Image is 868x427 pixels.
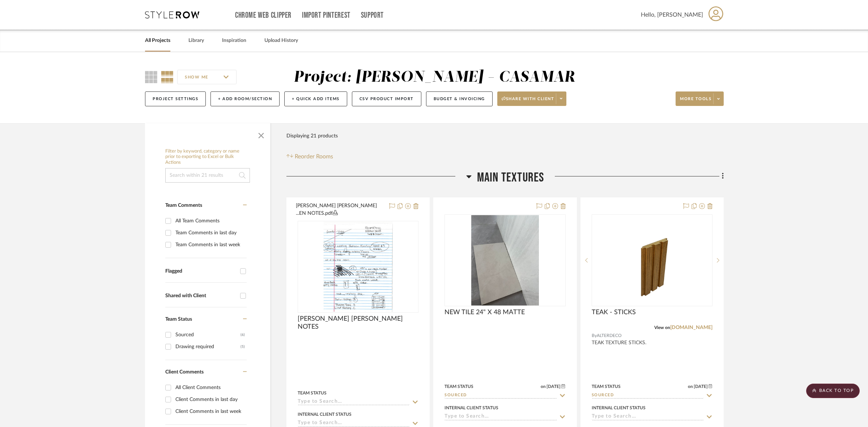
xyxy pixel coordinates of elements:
[295,152,333,161] span: Reorder Rooms
[298,399,410,406] input: Type to Search…
[497,91,567,106] button: Share with client
[361,12,384,18] a: Support
[693,384,709,389] span: [DATE]
[298,221,418,312] div: 0
[676,91,724,106] button: More tools
[323,222,393,312] img: JEN JEN NOTES
[165,317,192,322] span: Team Status
[426,91,493,106] button: Budget & Invoicing
[298,411,352,418] div: Internal Client Status
[302,12,350,18] a: Import Pinterest
[165,268,237,274] div: Flagged
[210,91,280,106] button: + Add Room/Section
[298,315,418,331] span: [PERSON_NAME] [PERSON_NAME] NOTES
[597,332,622,339] span: ALTERDECO
[286,129,338,143] div: Displaying 21 products
[298,420,410,427] input: Type to Search…
[445,215,565,306] div: 0
[165,203,202,208] span: Team Comments
[165,293,237,299] div: Shared with Client
[298,390,327,396] div: Team Status
[592,383,621,390] div: Team Status
[592,405,646,411] div: Internal Client Status
[286,152,333,161] button: Reorder Rooms
[444,405,498,411] div: Internal Client Status
[165,370,204,375] span: Client Comments
[175,341,241,353] div: Drawing required
[688,384,693,389] span: on
[471,215,539,306] img: NEW TILE 24" X 48 MATTE
[222,36,246,46] a: Inspiration
[502,96,554,107] span: Share with client
[284,91,347,106] button: + Quick Add Items
[641,10,703,19] span: Hello, [PERSON_NAME]
[806,384,860,398] scroll-to-top-button: BACK TO TOP
[670,325,712,330] a: [DOMAIN_NAME]
[175,215,245,227] div: All Team Comments
[175,227,245,239] div: Team Comments in last day
[444,308,525,316] span: NEW TILE 24" X 48 MATTE
[175,382,245,393] div: All Client Comments
[175,239,245,251] div: Team Comments in last week
[296,202,385,217] button: [PERSON_NAME] [PERSON_NAME] ...EN NOTES.pdf
[235,12,292,18] a: Chrome Web Clipper
[444,392,557,399] input: Type to Search…
[241,341,245,353] div: (5)
[165,149,250,166] h6: Filter by keyword, category or name prior to exporting to Excel or Bulk Actions
[546,384,561,389] span: [DATE]
[444,383,473,390] div: Team Status
[241,329,245,341] div: (6)
[294,70,575,85] div: Project: [PERSON_NAME] - CASAMAR
[175,394,245,405] div: Client Comments in last day
[592,392,704,399] input: Type to Search…
[145,91,206,106] button: Project Settings
[175,406,245,417] div: Client Comments in last week
[254,127,268,141] button: Close
[188,36,204,46] a: Library
[541,384,546,389] span: on
[145,36,170,46] a: All Projects
[175,329,241,341] div: Sourced
[592,308,636,316] span: TEAK - STICKS
[444,414,557,420] input: Type to Search…
[165,168,250,183] input: Search within 21 results
[264,36,298,46] a: Upload History
[352,91,421,106] button: CSV Product Import
[616,215,688,306] img: TEAK - STICKS
[680,96,711,107] span: More tools
[477,170,544,185] span: MAIN TEXTURES
[592,414,704,420] input: Type to Search…
[654,325,670,330] span: View on
[592,332,597,339] span: By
